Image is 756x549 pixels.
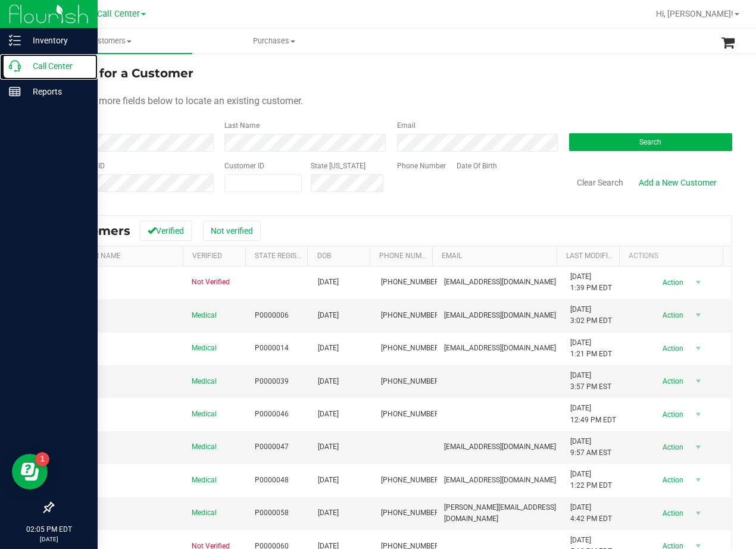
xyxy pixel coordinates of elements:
[318,409,339,420] span: [DATE]
[9,86,21,98] inline-svg: Reports
[652,439,691,456] span: Action
[444,277,556,288] span: [EMAIL_ADDRESS][DOMAIN_NAME]
[652,307,691,324] span: Action
[192,343,217,354] span: Medical
[255,252,317,260] a: State Registry Id
[570,436,611,459] span: [DATE] 9:57 AM EST
[318,507,339,519] span: [DATE]
[691,340,705,357] span: select
[444,310,556,321] span: [EMAIL_ADDRESS][DOMAIN_NAME]
[192,252,222,260] a: Verified
[652,274,691,291] span: Action
[318,310,339,321] span: [DATE]
[691,274,705,291] span: select
[570,304,612,327] span: [DATE] 3:02 PM EDT
[566,252,617,260] a: Last Modified
[691,505,705,522] span: select
[381,507,441,519] span: [PHONE_NUMBER]
[255,310,289,321] span: P0000006
[570,337,612,360] span: [DATE] 1:21 PM EDT
[21,59,92,73] p: Call Center
[318,277,339,288] span: [DATE]
[255,343,289,354] span: P0000014
[442,252,462,260] a: Email
[652,505,691,522] span: Action
[629,252,718,260] div: Actions
[9,60,21,72] inline-svg: Call Center
[570,271,612,294] span: [DATE] 1:39 PM EDT
[381,376,441,387] span: [PHONE_NUMBER]
[639,138,661,146] span: Search
[224,120,260,131] label: Last Name
[570,469,612,491] span: [DATE] 1:22 PM EDT
[652,406,691,423] span: Action
[569,133,732,151] button: Search
[570,403,616,425] span: [DATE] 12:49 PM EDT
[691,307,705,324] span: select
[656,9,733,18] span: Hi, [PERSON_NAME]!
[311,161,365,171] label: State [US_STATE]
[444,441,556,453] span: [EMAIL_ADDRESS][DOMAIN_NAME]
[192,409,217,420] span: Medical
[318,475,339,486] span: [DATE]
[255,441,289,453] span: P0000047
[192,277,230,288] span: Not Verified
[192,310,217,321] span: Medical
[444,475,556,486] span: [EMAIL_ADDRESS][DOMAIN_NAME]
[192,475,217,486] span: Medical
[5,524,92,535] p: 02:05 PM EDT
[193,36,355,46] span: Purchases
[52,66,193,80] span: Search for a Customer
[255,507,289,519] span: P0000058
[570,370,611,393] span: [DATE] 3:57 PM EST
[192,376,217,387] span: Medical
[652,472,691,488] span: Action
[691,439,705,456] span: select
[379,252,434,260] a: Phone Number
[317,252,331,260] a: DOB
[444,343,556,354] span: [EMAIL_ADDRESS][DOMAIN_NAME]
[691,406,705,423] span: select
[192,507,217,519] span: Medical
[381,310,441,321] span: [PHONE_NUMBER]
[5,535,92,544] p: [DATE]
[35,452,49,466] iframe: Resource center unread badge
[192,441,217,453] span: Medical
[21,84,92,99] p: Reports
[52,95,303,106] span: Use one or more fields below to locate an existing customer.
[691,472,705,488] span: select
[381,277,441,288] span: [PHONE_NUMBER]
[457,161,497,171] label: Date Of Birth
[318,343,339,354] span: [DATE]
[631,172,724,193] a: Add a New Customer
[255,376,289,387] span: P0000039
[652,340,691,357] span: Action
[224,161,264,171] label: Customer ID
[652,373,691,390] span: Action
[29,29,192,54] a: Customers
[140,221,192,241] button: Verified
[397,161,446,171] label: Phone Number
[21,33,92,48] p: Inventory
[381,475,441,486] span: [PHONE_NUMBER]
[203,221,261,241] button: Not verified
[9,34,21,46] inline-svg: Inventory
[255,475,289,486] span: P0000048
[318,376,339,387] span: [DATE]
[569,172,631,193] button: Clear Search
[29,36,192,46] span: Customers
[444,502,556,525] span: [PERSON_NAME][EMAIL_ADDRESS][DOMAIN_NAME]
[12,454,48,490] iframe: Resource center
[397,120,416,131] label: Email
[381,343,441,354] span: [PHONE_NUMBER]
[570,502,612,525] span: [DATE] 4:42 PM EDT
[381,409,441,420] span: [PHONE_NUMBER]
[255,409,289,420] span: P0000046
[97,9,140,19] span: Call Center
[691,373,705,390] span: select
[318,441,339,453] span: [DATE]
[192,29,356,54] a: Purchases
